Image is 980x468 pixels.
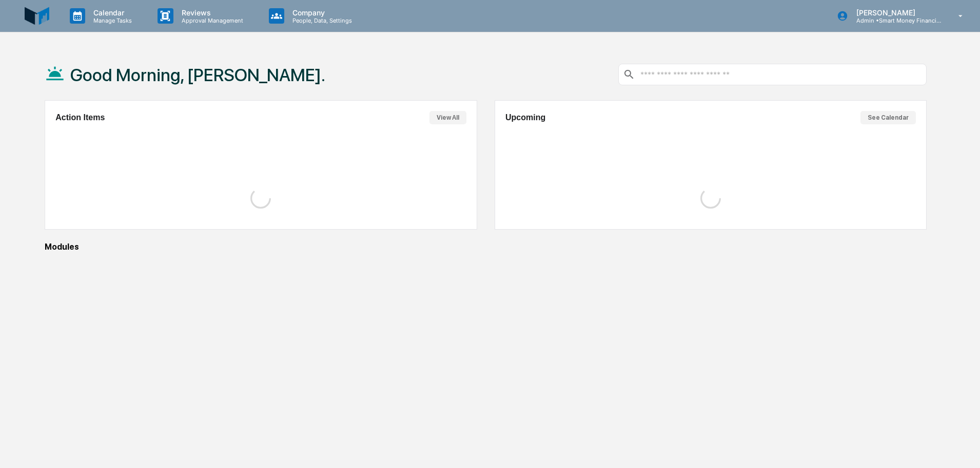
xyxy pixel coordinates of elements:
[848,8,944,17] p: [PERSON_NAME]
[284,8,357,17] p: Company
[173,17,248,24] p: Approval Management
[85,8,137,17] p: Calendar
[85,17,137,24] p: Manage Tasks
[25,4,49,28] img: logo
[848,17,944,24] p: Admin • Smart Money Financial Advisors
[429,111,466,124] button: View All
[860,111,916,124] button: See Calendar
[70,65,325,85] h1: Good Morning, [PERSON_NAME].
[55,113,105,122] h2: Action Items
[284,17,357,24] p: People, Data, Settings
[505,113,545,122] h2: Upcoming
[45,242,927,252] div: Modules
[173,8,248,17] p: Reviews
